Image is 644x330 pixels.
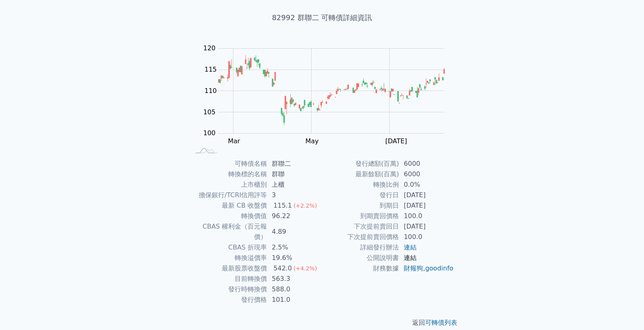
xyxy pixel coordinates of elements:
tspan: Mar [228,137,240,145]
td: 最新股票收盤價 [190,263,267,274]
td: 目前轉換價 [190,274,267,284]
td: 3 [267,190,322,200]
td: 4.89 [267,221,322,242]
td: 群聯 [267,169,322,179]
td: [DATE] [399,221,454,232]
td: 發行總額(百萬) [322,159,399,169]
td: CBAS 折現率 [190,242,267,253]
td: 轉換標的名稱 [190,169,267,179]
td: 最新 CB 收盤價 [190,200,267,211]
tspan: 115 [204,66,217,73]
td: 6000 [399,159,454,169]
tspan: May [305,137,319,145]
td: 到期賣回價格 [322,211,399,221]
td: 100.0 [399,232,454,242]
td: 公開說明書 [322,253,399,263]
td: 轉換比例 [322,179,399,190]
tspan: 120 [203,44,216,52]
tspan: [DATE] [385,137,407,145]
td: 0.0% [399,179,454,190]
p: 返回 [180,318,464,328]
td: 96.22 [267,211,322,221]
td: 6000 [399,169,454,179]
td: 2.5% [267,242,322,253]
td: 100.0 [399,211,454,221]
td: [DATE] [399,200,454,211]
a: 連結 [404,254,417,262]
tspan: 105 [203,108,216,116]
td: 擔保銀行/TCRI信用評等 [190,190,267,200]
td: 詳細發行辦法 [322,242,399,253]
span: (+2.2%) [293,202,317,209]
div: 542.0 [272,263,293,274]
td: 下次提前賣回價格 [322,232,399,242]
g: Chart [199,44,457,145]
td: 群聯二 [267,159,322,169]
td: 轉換價值 [190,211,267,221]
tspan: 100 [203,129,216,137]
a: 連結 [404,243,417,251]
div: 115.1 [272,200,293,211]
h1: 82992 群聯二 可轉債詳細資訊 [180,12,464,23]
td: 轉換溢價率 [190,253,267,263]
a: goodinfo [425,264,453,272]
td: 可轉債名稱 [190,159,267,169]
td: 588.0 [267,284,322,295]
td: 上櫃 [267,179,322,190]
a: 財報狗 [404,264,423,272]
td: , [399,263,454,274]
span: (+4.2%) [293,265,317,272]
td: 上市櫃別 [190,179,267,190]
td: 下次提前賣回日 [322,221,399,232]
td: 563.3 [267,274,322,284]
td: [DATE] [399,190,454,200]
td: 財務數據 [322,263,399,274]
td: CBAS 權利金（百元報價） [190,221,267,242]
td: 發行時轉換價 [190,284,267,295]
td: 發行價格 [190,295,267,305]
tspan: 110 [204,87,217,95]
td: 19.6% [267,253,322,263]
td: 最新餘額(百萬) [322,169,399,179]
a: 可轉債列表 [425,319,457,326]
td: 到期日 [322,200,399,211]
td: 發行日 [322,190,399,200]
td: 101.0 [267,295,322,305]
